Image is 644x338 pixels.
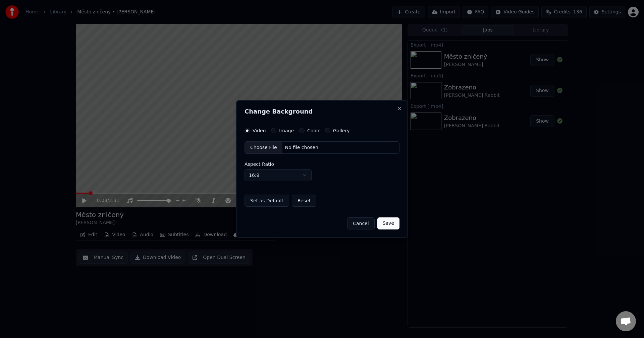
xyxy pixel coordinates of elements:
[253,128,266,133] label: Video
[245,109,399,115] h2: Change Background
[282,144,321,151] div: No file chosen
[333,128,350,133] label: Gallery
[307,128,320,133] label: Color
[279,128,294,133] label: Image
[377,217,399,229] button: Save
[245,142,282,154] div: Choose File
[245,162,399,166] label: Aspect Ratio
[292,195,316,207] button: Reset
[347,217,374,229] button: Cancel
[245,195,289,207] button: Set as Default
